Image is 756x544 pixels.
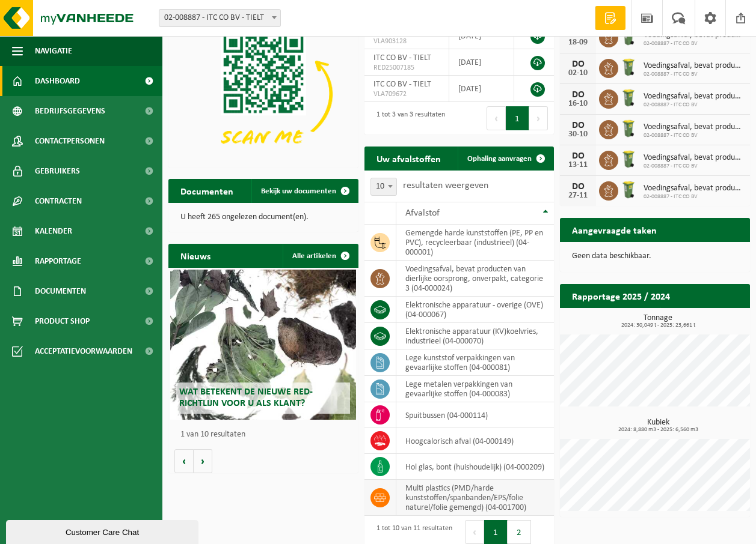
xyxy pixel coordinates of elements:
td: lege kunststof verpakkingen van gevaarlijke stoffen (04-000081) [396,349,555,376]
td: hoogcalorisch afval (04-000149) [396,428,555,454]
td: elektronische apparatuur - overige (OVE) (04-000067) [396,297,555,323]
div: DO [566,121,590,130]
span: VLA709672 [373,89,440,99]
span: 2024: 30,049 t - 2025: 23,661 t [566,322,750,328]
img: WB-0140-HPE-GN-50 [618,180,639,200]
span: 02-008887 - ITC CO BV - TIELT [159,10,280,26]
button: 1 [506,106,529,130]
span: 02-008887 - ITC CO BV [644,132,744,139]
h2: Documenten [168,179,245,202]
label: resultaten weergeven [403,181,488,190]
button: 1 [484,520,508,544]
div: 13-11 [566,161,590,169]
img: WB-0140-HPE-GN-50 [618,57,639,77]
td: elektronische apparatuur (KV)koelvries, industrieel (04-000070) [396,323,555,349]
span: Dashboard [35,66,80,96]
h2: Uw afvalstoffen [364,147,453,170]
span: 02-008887 - ITC CO BV - TIELT [159,9,281,27]
td: hol glas, bont (huishoudelijk) (04-000209) [396,454,555,480]
div: DO [566,90,590,100]
span: Voedingsafval, bevat producten van dierlijke oorsprong, onverpakt, categorie 3 [644,184,744,193]
button: Previous [465,520,484,544]
img: WB-0140-HPE-GN-50 [618,26,639,47]
button: Previous [487,106,506,130]
span: 2024: 8,880 m3 - 2025: 6,560 m3 [566,427,750,433]
span: Voedingsafval, bevat producten van dierlijke oorsprong, onverpakt, categorie 3 [644,122,744,132]
span: Ophaling aanvragen [467,155,532,163]
td: voedingsafval, bevat producten van dierlijke oorsprong, onverpakt, categorie 3 (04-000024) [396,261,555,297]
h3: Kubiek [566,419,750,433]
h2: Nieuws [168,244,223,267]
td: [DATE] [449,49,514,76]
span: 02-008887 - ITC CO BV [644,163,744,170]
span: Gebruikers [35,156,80,186]
div: 1 tot 3 van 3 resultaten [370,105,445,131]
span: VLA903128 [373,37,440,46]
iframe: chat widget [6,518,201,544]
span: Documenten [35,276,86,306]
td: gemengde harde kunststoffen (PE, PP en PVC), recycleerbaar (industrieel) (04-000001) [396,225,555,261]
span: Voedingsafval, bevat producten van dierlijke oorsprong, onverpakt, categorie 3 [644,92,744,101]
span: Product Shop [35,306,90,336]
span: 02-008887 - ITC CO BV [644,193,744,201]
span: Voedingsafval, bevat producten van dierlijke oorsprong, onverpakt, categorie 3 [644,61,744,71]
span: Afvalstof [405,208,440,218]
span: Navigatie [35,36,72,66]
p: Geen data beschikbaar. [572,252,738,261]
a: Wat betekent de nieuwe RED-richtlijn voor u als klant? [170,270,356,420]
h2: Aangevraagde taken [560,218,669,241]
img: WB-0140-HPE-GN-50 [618,118,639,139]
div: DO [566,151,590,161]
span: ITC CO BV - TIELT [373,53,431,62]
td: lege metalen verpakkingen van gevaarlijke stoffen (04-000083) [396,376,555,402]
p: 1 van 10 resultaten [180,431,352,439]
span: 10 [371,178,396,195]
h3: Tonnage [566,314,750,328]
div: DO [566,59,590,69]
button: Next [529,106,548,130]
a: Bekijk rapportage [660,307,749,331]
h2: Rapportage 2025 / 2024 [560,284,682,307]
div: 16-10 [566,100,590,108]
img: Download de VHEPlus App [168,23,358,165]
span: Kalender [35,216,72,246]
span: Rapportage [35,246,81,276]
td: multi plastics (PMD/harde kunststoffen/spanbanden/EPS/folie naturel/folie gemengd) (04-001700) [396,480,555,516]
button: Volgende [194,449,212,473]
div: 27-11 [566,192,590,200]
span: Contactpersonen [35,126,105,156]
div: DO [566,182,590,192]
span: 02-008887 - ITC CO BV [644,40,744,47]
span: 02-008887 - ITC CO BV [644,71,744,78]
a: Bekijk uw documenten [251,179,357,203]
td: [DATE] [449,76,514,102]
span: RED25007185 [373,63,440,73]
button: 2 [508,520,531,544]
span: Contracten [35,186,82,216]
span: Bedrijfsgegevens [35,96,105,126]
span: Voedingsafval, bevat producten van dierlijke oorsprong, onverpakt, categorie 3 [644,153,744,163]
span: 02-008887 - ITC CO BV [644,101,744,109]
img: WB-0140-HPE-GN-50 [618,88,639,108]
span: ITC CO BV - TIELT [373,80,431,89]
p: U heeft 265 ongelezen document(en). [180,213,346,222]
a: Ophaling aanvragen [458,147,553,171]
div: 18-09 [566,38,590,47]
a: Alle artikelen [283,244,357,268]
button: Vorige [174,449,194,473]
span: Wat betekent de nieuwe RED-richtlijn voor u als klant? [179,387,313,408]
span: Acceptatievoorwaarden [35,336,132,366]
td: spuitbussen (04-000114) [396,402,555,428]
img: WB-0140-HPE-GN-50 [618,149,639,169]
span: 10 [370,178,397,196]
span: Bekijk uw documenten [261,187,336,195]
div: 02-10 [566,69,590,77]
div: 30-10 [566,130,590,139]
